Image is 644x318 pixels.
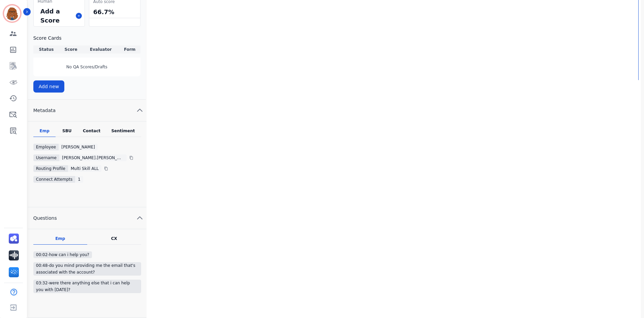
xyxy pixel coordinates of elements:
div: 03:32-were there anything else that i can help you with [DATE]? [33,280,141,293]
th: Form [119,45,140,54]
svg: chevron up [136,106,144,114]
div: [PERSON_NAME].[PERSON_NAME]@eccogroupusa.comc3189c5b-232e-11ed-8006-800c584eb7f3 [59,154,127,161]
div: SBU [56,128,78,137]
div: [PERSON_NAME] [59,144,98,150]
div: Add a Score [39,5,73,26]
div: 00:48-do you mind providing me the email that's associated with the account? [33,262,141,276]
span: Metadata [28,107,61,114]
button: Metadata chevron up [28,100,147,121]
div: Emp [55,236,65,241]
span: Questions [28,215,62,221]
div: Multi Skill ALL [68,165,101,172]
div: 66.7% [92,6,137,18]
div: 00:02-how can i help you? [33,251,92,258]
th: Evaluator [83,45,119,54]
div: Employee [33,144,59,150]
div: Routing Profile [33,165,68,172]
div: Username [33,154,59,161]
th: Score [59,45,83,54]
button: Add new [33,80,65,93]
div: Sentiment [105,128,141,137]
img: Bordered avatar [4,5,20,22]
div: CX [111,236,117,241]
button: Questions chevron up [28,207,147,229]
div: Connect Attempts [33,176,75,183]
svg: chevron up [136,214,144,222]
div: 1 [75,176,83,183]
div: Contact [78,128,105,137]
div: No QA Scores/Drafts [33,58,140,76]
div: Emp [33,128,56,137]
h3: Score Cards [33,35,140,41]
th: Status [33,45,59,54]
